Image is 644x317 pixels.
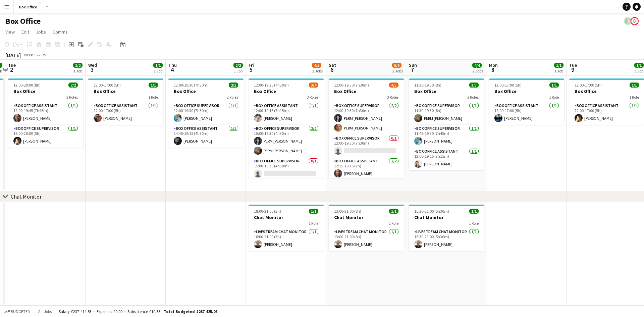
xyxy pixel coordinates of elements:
[248,66,254,73] span: 5
[629,95,639,100] span: 1 Role
[168,78,244,148] app-job-card: 12:00-19:30 (7h30m)2/2Box Office2 RolesBox Office Supervisor1/112:00-19:30 (7h30m)[PERSON_NAME]Bo...
[254,209,281,214] span: 18:00-21:00 (3h)
[409,88,484,94] h3: Box Office
[469,83,479,88] span: 3/3
[329,102,404,135] app-card-role: Box Office Supervisor2/212:00-19:30 (7h30m)PERM [PERSON_NAME]PERM [PERSON_NAME]
[168,62,177,68] span: Thu
[408,66,417,73] span: 7
[168,125,244,148] app-card-role: Box Office Assistant1/114:45-19:15 (4h30m)[PERSON_NAME]
[73,63,83,68] span: 2/2
[7,66,16,73] span: 2
[312,68,323,73] div: 2 Jobs
[624,17,632,25] app-user-avatar: Frazer Mclean
[554,68,563,73] div: 1 Job
[249,102,324,125] app-card-role: Box Office Assistant1/112:00-19:15 (7h15m)[PERSON_NAME]
[312,63,321,68] span: 4/5
[549,83,559,88] span: 1/1
[389,83,398,88] span: 4/5
[489,102,564,125] app-card-role: Box Office Assistant1/112:00-17:00 (5h)[PERSON_NAME]
[334,209,361,214] span: 13:00-21:00 (8h)
[409,78,484,170] app-job-card: 11:30-19:30 (8h)3/3Box Office3 RolesBox Office Supervisor1/111:30-19:30 (8h)PERM [PERSON_NAME]Box...
[8,88,83,94] h3: Box Office
[164,309,217,314] span: Total Budgeted £237 425.08
[494,83,522,88] span: 12:00-17:00 (5h)
[389,209,398,214] span: 1/1
[249,205,324,251] app-job-card: 18:00-21:00 (3h)1/1Chat Monitor1 RoleLivestream Chat Monitor1/118:00-21:00 (3h)[PERSON_NAME]
[8,78,83,148] div: 12:00-20:00 (8h)2/2Box Office2 RolesBox Office Assistant1/112:00-19:45 (7h45m)[PERSON_NAME]Box Of...
[409,205,484,251] app-job-card: 15:30-21:00 (5h30m)1/1Chat Monitor1 RoleLivestream Chat Monitor1/115:30-21:00 (5h30m)[PERSON_NAME]
[409,214,484,220] h3: Chat Monitor
[249,78,324,178] div: 12:00-19:30 (7h30m)3/4Box Office3 RolesBox Office Assistant1/112:00-19:15 (7h15m)[PERSON_NAME]Box...
[392,63,401,68] span: 5/6
[409,125,484,148] app-card-role: Box Office Supervisor1/111:45-19:30 (7h45m)[PERSON_NAME]
[307,95,318,100] span: 3 Roles
[5,16,41,26] h1: Box Office
[153,63,163,68] span: 1/1
[21,29,29,35] span: Edit
[409,148,484,170] app-card-role: Box Office Assistant1/112:00-19:15 (7h15m)[PERSON_NAME]
[94,83,121,88] span: 12:00-17:00 (5h)
[554,63,563,68] span: 1/1
[414,83,441,88] span: 11:30-19:30 (8h)
[168,102,244,125] app-card-role: Box Office Supervisor1/112:00-19:30 (7h30m)[PERSON_NAME]
[229,83,238,88] span: 2/2
[635,68,643,73] div: 1 Job
[13,83,41,88] span: 12:00-20:00 (8h)
[53,29,68,35] span: Comms
[33,28,49,36] a: Jobs
[168,88,244,94] h3: Box Office
[249,214,324,220] h3: Chat Monitor
[549,95,559,100] span: 1 Role
[473,68,483,73] div: 2 Jobs
[22,52,39,57] span: Week 36
[42,52,48,57] div: BST
[389,221,398,226] span: 1 Role
[88,62,97,68] span: Wed
[249,157,324,180] app-card-role: Box Office Supervisor0/115:00-19:30 (4h30m)
[329,205,404,251] app-job-card: 13:00-21:00 (8h)1/1Chat Monitor1 RoleLivestream Chat Monitor1/113:00-21:00 (8h)[PERSON_NAME]
[5,52,21,58] div: [DATE]
[634,63,644,68] span: 1/1
[329,157,404,190] app-card-role: Box Office Assistant2/212:15-19:15 (7h)[PERSON_NAME]
[88,102,163,125] app-card-role: Box Office Assistant1/112:00-17:00 (5h)[PERSON_NAME]
[249,88,324,94] h3: Box Office
[414,209,449,214] span: 15:30-21:00 (5h30m)
[489,88,564,94] h3: Box Office
[149,83,158,88] span: 1/1
[8,62,16,68] span: Tue
[174,83,209,88] span: 12:00-19:30 (7h30m)
[328,66,336,73] span: 6
[227,95,238,100] span: 2 Roles
[11,309,30,314] span: Budgeted
[309,83,318,88] span: 3/4
[489,78,564,125] app-job-card: 12:00-17:00 (5h)1/1Box Office1 RoleBox Office Assistant1/112:00-17:00 (5h)[PERSON_NAME]
[249,228,324,251] app-card-role: Livestream Chat Monitor1/118:00-21:00 (3h)[PERSON_NAME]
[472,63,482,68] span: 4/4
[630,83,639,88] span: 1/1
[309,221,318,226] span: 1 Role
[329,62,336,68] span: Sat
[329,135,404,157] app-card-role: Box Office Supervisor0/112:00-19:30 (7h30m)
[37,309,53,314] span: All jobs
[154,68,162,73] div: 1 Job
[488,66,498,73] span: 8
[73,68,82,73] div: 1 Job
[334,83,369,88] span: 12:00-19:30 (7h30m)
[148,95,158,100] span: 1 Role
[249,62,254,68] span: Fri
[88,78,163,125] app-job-card: 12:00-17:00 (5h)1/1Box Office1 RoleBox Office Assistant1/112:00-17:00 (5h)[PERSON_NAME]
[14,0,43,13] button: Box Office
[3,28,17,36] a: View
[88,88,163,94] h3: Box Office
[167,66,177,73] span: 4
[254,83,289,88] span: 12:00-19:30 (7h30m)
[329,88,404,94] h3: Box Office
[68,83,78,88] span: 2/2
[409,102,484,125] app-card-role: Box Office Supervisor1/111:30-19:30 (8h)PERM [PERSON_NAME]
[329,228,404,251] app-card-role: Livestream Chat Monitor1/113:00-21:00 (8h)[PERSON_NAME]
[409,228,484,251] app-card-role: Livestream Chat Monitor1/115:30-21:00 (5h30m)[PERSON_NAME]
